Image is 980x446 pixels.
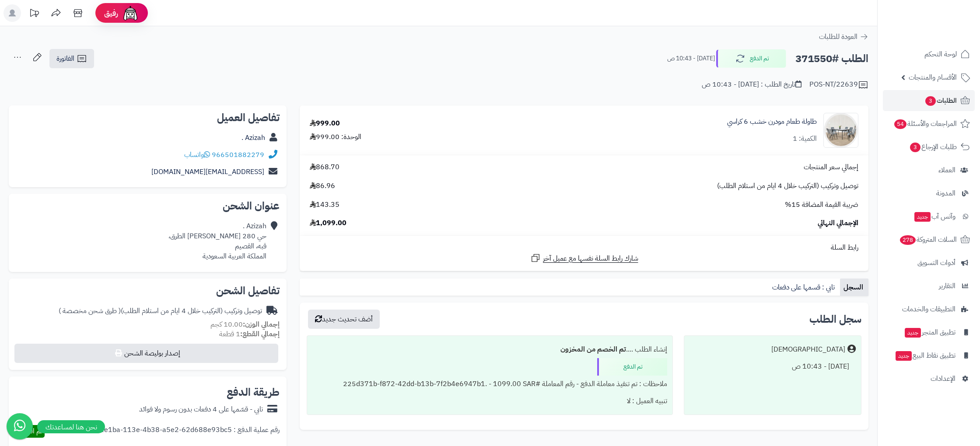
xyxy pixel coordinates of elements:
[795,50,868,68] h2: الطلب #371550
[240,329,280,339] strong: إجمالي القطع:
[914,212,931,222] span: جديد
[14,344,278,363] button: إصدار بوليصة الشحن
[905,328,921,338] span: جديد
[168,221,266,261] div: Azizah . حي 280 [PERSON_NAME] الطرق، قبه، القصيم المملكة العربية السعودية
[883,90,975,111] a: الطلبات3
[883,322,975,343] a: تطبيق المتجرجديد
[896,351,912,361] span: جديد
[727,117,817,127] a: طاولة طعام مودرن خشب 6 كراسي
[910,143,920,152] span: 3
[139,404,263,415] div: تابي - قسّمها على 4 دفعات بدون رسوم ولا فوائد
[303,243,865,253] div: رابط السلة
[899,233,957,246] span: السلات المتروكة
[184,150,210,160] a: واتساب
[913,210,955,223] span: وآتس آب
[931,373,955,385] span: الإعدادات
[227,387,280,397] h2: طريقة الدفع
[310,181,335,191] span: 86.96
[920,23,972,42] img: logo-2.png
[883,275,975,296] a: التقارير
[883,206,975,227] a: وآتس آبجديد
[883,113,975,134] a: المراجعات والأسئلة54
[824,113,858,148] img: 1752669403-1-90x90.jpg
[219,329,280,339] small: 1 قطعة
[883,299,975,320] a: التطبيقات والخدمات
[23,4,45,24] a: تحديثات المنصة
[212,150,264,160] a: 966501882279
[883,252,975,273] a: أدوات التسويق
[883,183,975,204] a: المدونة
[785,200,858,210] span: ضريبة القيمة المضافة 15%
[909,71,957,84] span: الأقسام والمنتجات
[717,181,858,191] span: توصيل وتركيب (التركيب خلال 4 ايام من استلام الطلب)
[769,279,840,296] a: تابي : قسمها على دفعات
[809,314,861,324] h3: سجل الطلب
[936,187,955,199] span: المدونة
[840,279,868,296] a: السجل
[59,306,262,316] div: توصيل وتركيب (التركيب خلال 4 ايام من استلام الطلب)
[667,54,715,63] small: [DATE] - 10:43 ص
[883,368,975,389] a: الإعدادات
[909,141,957,153] span: طلبات الإرجاع
[895,349,955,362] span: تطبيق نقاط البيع
[938,164,955,176] span: العملاء
[310,132,361,142] div: الوحدة: 999.00
[924,94,957,107] span: الطلبات
[771,345,845,355] div: [DEMOGRAPHIC_DATA]
[894,119,906,129] span: 54
[16,201,280,211] h2: عنوان الشحن
[210,319,280,330] small: 10.00 كجم
[819,31,857,42] span: العودة للطلبات
[87,425,280,438] div: رقم عملية الدفع : 3d82e1ba-113e-4b38-a5e2-62d688e93bc5
[904,326,955,338] span: تطبيق المتجر
[902,303,955,315] span: التطبيقات والخدمات
[924,48,957,60] span: لوحة التحكم
[151,167,264,177] a: [EMAIL_ADDRESS][DOMAIN_NAME]
[16,112,280,123] h2: تفاصيل العميل
[939,280,955,292] span: التقارير
[243,319,280,330] strong: إجمالي الوزن:
[804,162,858,172] span: إجمالي سعر المنتجات
[122,4,139,22] img: ai-face.png
[312,393,667,410] div: تنبيه العميل : لا
[530,253,638,264] a: شارك رابط السلة نفسها مع عميل آخر
[925,96,936,106] span: 3
[809,80,868,90] div: POS-NT/22639
[49,49,94,68] a: الفاتورة
[59,306,121,316] span: ( طرق شحن مخصصة )
[241,132,265,143] a: Azizah .
[56,53,74,64] span: الفاتورة
[543,254,638,264] span: شارك رابط السلة نفسها مع عميل آخر
[310,118,340,129] div: 999.00
[883,44,975,65] a: لوحة التحكم
[308,310,380,329] button: أضف تحديث جديد
[560,344,626,355] b: تم الخصم من المخزون
[883,345,975,366] a: تطبيق نقاط البيعجديد
[310,162,339,172] span: 868.70
[793,134,817,144] div: الكمية: 1
[312,376,667,393] div: ملاحظات : تم تنفيذ معاملة الدفع - رقم المعاملة #225d371b-f872-42dd-b13b-7f2b4e6947b1. - 1099.00 SAR
[917,257,955,269] span: أدوات التسويق
[689,358,856,375] div: [DATE] - 10:43 ص
[883,136,975,157] a: طلبات الإرجاع3
[312,341,667,358] div: إنشاء الطلب ....
[716,49,786,68] button: تم الدفع
[104,8,118,18] span: رفيق
[883,229,975,250] a: السلات المتروكة278
[310,218,346,228] span: 1,099.00
[893,118,957,130] span: المراجعات والأسئلة
[818,218,858,228] span: الإجمالي النهائي
[819,31,868,42] a: العودة للطلبات
[310,200,339,210] span: 143.35
[597,358,667,376] div: تم الدفع
[883,160,975,181] a: العملاء
[900,235,916,245] span: 278
[702,80,801,90] div: تاريخ الطلب : [DATE] - 10:43 ص
[16,286,280,296] h2: تفاصيل الشحن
